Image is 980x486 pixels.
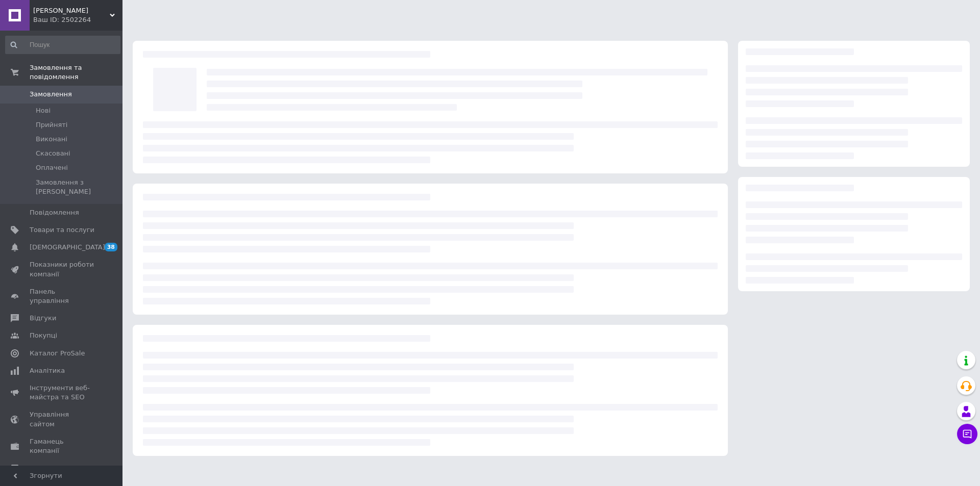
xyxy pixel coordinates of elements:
span: Замовлення та повідомлення [30,63,122,82]
span: 38 [105,243,117,251]
span: Відгуки [30,314,56,323]
span: Замовлення з [PERSON_NAME] [36,178,119,196]
span: Прийняті [36,120,67,130]
span: Anny Store [33,6,110,15]
span: Гаманець компанії [30,437,94,455]
span: Повідомлення [30,208,79,217]
span: Покупці [30,331,57,340]
div: Ваш ID: 2502264 [33,15,122,24]
span: Оплачені [36,163,68,172]
span: Аналітика [30,366,65,375]
span: Нові [36,106,51,115]
span: Скасовані [36,149,70,158]
span: Панель управління [30,287,94,305]
span: Замовлення [30,90,72,99]
input: Пошук [5,36,120,54]
span: Показники роботи компанії [30,260,94,278]
span: Інструменти веб-майстра та SEO [30,383,94,402]
button: Чат з покупцем [957,424,977,444]
span: Товари та послуги [30,225,94,235]
span: Виконані [36,135,67,144]
span: Маркет [30,464,56,473]
span: Управління сайтом [30,410,94,428]
span: Каталог ProSale [30,349,85,358]
span: [DEMOGRAPHIC_DATA] [30,243,105,252]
